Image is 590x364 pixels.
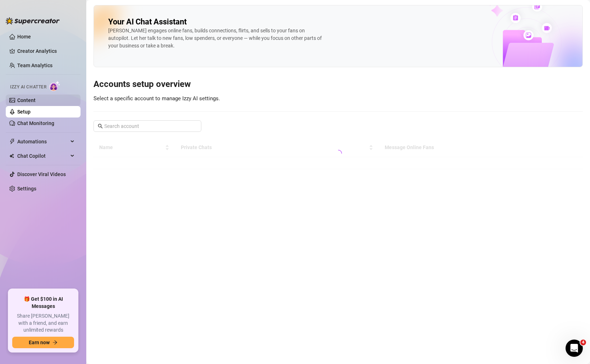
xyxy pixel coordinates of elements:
span: Select a specific account to manage Izzy AI settings. [93,95,220,102]
input: Search account [104,122,191,130]
span: 4 [580,340,586,345]
button: Earn nowarrow-right [12,337,74,348]
span: Chat Copilot [17,150,68,162]
span: 🎁 Get $100 in AI Messages [12,296,74,310]
h2: Your AI Chat Assistant [108,17,187,27]
img: AI Chatter [49,81,60,91]
span: Earn now [29,340,50,345]
a: Discover Viral Videos [17,171,66,177]
img: logo-BBDzfeDw.svg [6,17,60,24]
span: arrow-right [52,340,58,345]
iframe: Intercom live chat [566,340,583,357]
a: Team Analytics [17,63,52,68]
span: search [98,124,103,129]
span: Share [PERSON_NAME] with a friend, and earn unlimited rewards [12,313,74,334]
a: Setup [17,109,31,115]
a: Settings [17,186,36,192]
span: loading [334,149,342,157]
a: Home [17,34,31,40]
span: Automations [17,136,68,147]
h3: Accounts setup overview [93,79,583,90]
a: Content [17,97,36,103]
a: Creator Analytics [17,45,75,57]
span: thunderbolt [9,139,15,144]
div: [PERSON_NAME] engages online fans, builds connections, flirts, and sells to your fans on autopilo... [108,27,324,50]
img: Chat Copilot [9,153,14,158]
span: Izzy AI Chatter [10,84,46,91]
a: Chat Monitoring [17,120,54,126]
